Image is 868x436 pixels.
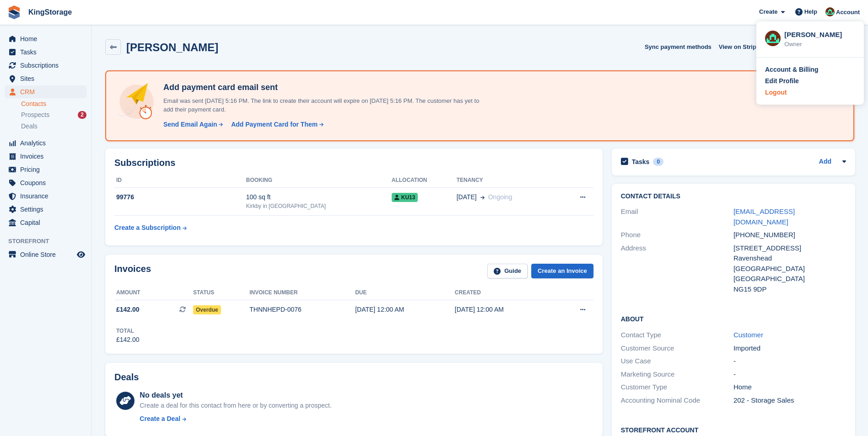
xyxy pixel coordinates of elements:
a: menu [5,190,86,202]
span: Capital [20,216,75,229]
div: [GEOGRAPHIC_DATA] [733,264,846,274]
th: ID [114,173,246,188]
span: Invoices [20,150,75,163]
div: Total [116,327,140,335]
span: Online Store [20,248,75,261]
a: Logout [765,88,855,97]
th: Allocation [392,173,457,188]
div: Create a deal for this contact from here or by converting a prospect. [140,401,331,410]
a: menu [5,163,86,176]
div: Customer Type [621,382,733,393]
img: add-payment-card-4dbda4983b697a7845d177d07a5d71e8a16f1ec00487972de202a45f1e8132f5.svg [117,82,156,121]
a: View on Stripe [715,39,771,54]
div: [DATE] 12:00 AM [455,305,555,314]
span: Deals [21,122,38,131]
div: Home [733,382,846,393]
div: Kirkby in [GEOGRAPHIC_DATA] [246,202,392,210]
div: Imported [733,343,846,354]
img: stora-icon-8386f47178a22dfd0bd8f6a31ec36ba5ce8667c1dd55bd0f319d3a0aa187defe.svg [7,5,21,19]
div: Account & Billing [765,65,819,74]
span: [DATE] [457,192,477,202]
th: Invoice number [249,286,355,300]
th: Amount [114,286,193,300]
span: Insurance [20,190,75,202]
h2: [PERSON_NAME] [126,41,218,53]
a: menu [5,248,86,261]
div: Create a Subscription [114,223,181,233]
a: menu [5,137,86,149]
div: [PHONE_NUMBER] [733,230,846,240]
div: Owner [784,40,855,49]
div: Email [621,207,733,227]
span: CRM [20,85,75,98]
a: Guide [487,264,528,279]
div: 100 sq ft [246,192,392,202]
div: [GEOGRAPHIC_DATA] [733,274,846,284]
span: Tasks [20,46,75,58]
div: Marketing Source [621,369,733,380]
div: Edit Profile [765,76,799,86]
a: menu [5,46,86,58]
span: £142.00 [116,305,140,314]
a: Account & Billing [765,65,855,74]
div: Ravenshead [733,253,846,264]
span: Account [836,8,860,17]
a: Customer [733,331,763,339]
a: Create a Deal [140,414,331,424]
span: Overdue [193,305,221,314]
div: [STREET_ADDRESS] [733,243,846,254]
span: Subscriptions [20,59,75,72]
div: 202 - Storage Sales [733,395,846,406]
div: - [733,369,846,380]
div: Use Case [621,356,733,367]
h2: Contact Details [621,193,846,200]
div: 0 [653,158,663,166]
div: 2 [78,111,86,119]
div: Customer Source [621,343,733,354]
span: Settings [20,203,75,216]
div: 99776 [114,192,246,202]
h2: Deals [114,372,139,383]
span: Prospects [21,111,49,119]
a: menu [5,72,86,85]
p: Email was sent [DATE] 5:16 PM. The link to create their account will expire on [DATE] 5:16 PM. Th... [160,96,480,114]
a: menu [5,216,86,229]
th: Created [455,286,555,300]
div: Add Payment Card for Them [231,120,318,129]
h2: About [621,314,846,323]
span: Home [20,32,75,45]
span: Coupons [20,176,75,189]
a: menu [5,203,86,216]
a: menu [5,176,86,189]
h4: Add payment card email sent [160,82,480,93]
th: Due [355,286,455,300]
a: menu [5,59,86,72]
div: Accounting Nominal Code [621,395,733,406]
th: Booking [246,173,392,188]
div: Phone [621,230,733,240]
div: [PERSON_NAME] [784,30,855,38]
h2: Subscriptions [114,158,593,168]
a: menu [5,32,86,45]
div: Logout [765,88,787,97]
a: Create a Subscription [114,219,187,236]
a: menu [5,85,86,98]
div: Address [621,243,733,295]
a: [EMAIL_ADDRESS][DOMAIN_NAME] [733,207,795,226]
a: KingStorage [25,5,75,20]
a: Deals [21,122,86,131]
span: Storefront [8,237,91,246]
a: Contacts [21,100,86,108]
div: NG15 9DP [733,284,846,295]
span: View on Stripe [719,43,760,52]
div: THNNHEPD-0076 [249,305,355,314]
a: Add [819,157,831,167]
span: Ongoing [488,193,512,201]
div: - [733,356,846,367]
a: Create an Invoice [531,264,593,279]
h2: Storefront Account [621,425,846,434]
div: Send Email Again [163,120,217,129]
img: John King [825,7,835,16]
a: Add Payment Card for Them [227,120,324,129]
div: £142.00 [116,335,140,345]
